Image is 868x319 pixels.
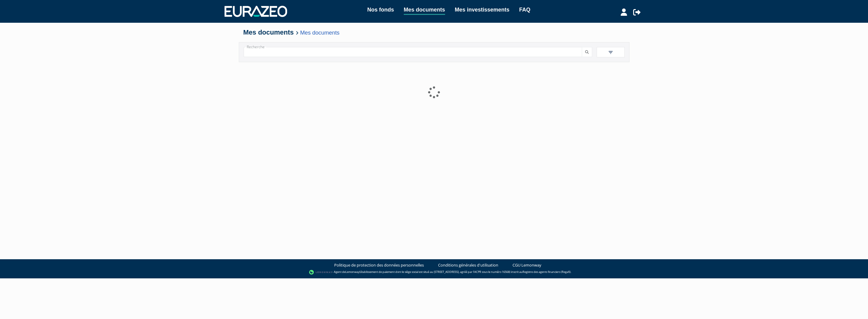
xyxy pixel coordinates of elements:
a: FAQ [519,5,530,14]
img: 1732889491-logotype_eurazeo_blanc_rvb.png [225,6,287,17]
a: Conditions générales d'utilisation [438,262,498,268]
a: Mes investissements [455,5,509,14]
a: Politique de protection des données personnelles [334,262,424,268]
a: Mes documents [404,5,445,15]
img: filter.svg [608,50,613,55]
a: Nos fonds [367,5,394,14]
input: Recherche [244,47,582,57]
a: Registre des agents financiers (Regafi) [523,270,571,274]
a: CGU Lemonway [513,262,541,268]
img: logo-lemonway.png [309,269,332,275]
a: Mes documents [300,29,339,36]
h4: Mes documents [243,29,625,36]
a: Lemonway [345,270,359,274]
div: - Agent de (établissement de paiement dont le siège social est situé au [STREET_ADDRESS], agréé p... [6,269,862,275]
